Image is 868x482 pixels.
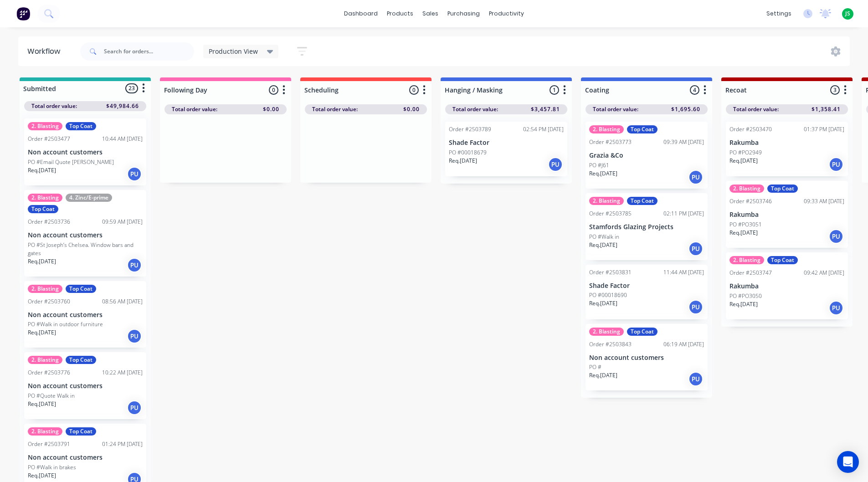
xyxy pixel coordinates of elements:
div: 10:44 AM [DATE] [102,135,143,143]
div: PU [127,329,142,344]
span: $0.00 [403,105,420,113]
div: 2. Blasting [729,256,764,264]
div: 2. Blasting [589,328,624,336]
input: Search for orders... [104,42,194,61]
div: 2. BlastingTop CoatOrder #250374709:42 AM [DATE]RakumbaPO #PO3050Req.[DATE]PU [726,252,848,319]
p: PO #Walk in brakes [28,463,76,472]
div: Order #2503760 [28,297,70,306]
p: Rakumba [729,282,844,290]
div: 4. Zinc/E-prime [66,194,112,202]
span: $0.00 [263,105,279,113]
p: PO #Email Quote [PERSON_NAME] [28,158,114,166]
div: 2. Blasting [28,285,62,293]
div: 2. Blasting [589,125,624,133]
div: Order #250347001:37 PM [DATE]RakumbaPO #PO2949Req.[DATE]PU [726,122,848,176]
div: Top Coat [627,328,657,336]
p: Shade Factor [449,139,564,147]
div: 06:19 AM [DATE] [663,340,704,349]
div: sales [418,7,443,21]
p: Rakumba [729,139,844,147]
p: PO #00018690 [589,291,627,299]
div: 01:24 PM [DATE] [102,440,143,448]
div: Order #2503746 [729,197,772,205]
div: Top Coat [627,125,657,133]
p: PO #PO3050 [729,292,762,300]
span: $1,695.60 [671,105,700,113]
p: Non account customers [28,149,143,156]
div: 09:42 AM [DATE] [804,269,844,277]
div: Order #2503789 [449,125,491,133]
p: PO #PO3051 [729,220,762,229]
span: Production View [209,46,258,56]
div: products [382,7,418,21]
div: PU [829,301,843,315]
p: PO #Walk in [589,233,619,241]
p: Non account customers [28,382,143,390]
div: 2. BlastingTop CoatOrder #250378502:11 PM [DATE]Stamfords Glazing ProjectsPO #Walk inReq.[DATE]PU [586,193,708,260]
div: PU [548,157,563,172]
div: Top Coat [66,356,96,364]
div: 02:11 PM [DATE] [663,210,704,218]
div: PU [127,167,142,181]
span: JS [845,10,850,18]
p: Req. [DATE] [28,166,56,174]
p: Req. [DATE] [729,157,758,165]
div: Top Coat [66,427,96,436]
div: Order #250383111:44 AM [DATE]Shade FactorPO #00018690Req.[DATE]PU [586,265,708,319]
p: Req. [DATE] [28,328,56,337]
div: 01:37 PM [DATE] [804,125,844,133]
p: PO #PO2949 [729,149,762,157]
div: Order #2503470 [729,125,772,133]
div: 2. Blasting [28,427,62,436]
p: Non account customers [28,311,143,319]
div: PU [829,229,843,244]
div: PU [688,300,703,314]
div: Order #2503477 [28,135,70,143]
div: 02:54 PM [DATE] [523,125,564,133]
div: 2. Blasting [28,122,62,130]
div: Workflow [27,46,65,57]
div: Open Intercom Messenger [837,451,859,473]
span: Total order value: [593,105,638,113]
div: Top Coat [28,205,58,213]
div: 2. BlastingTop CoatOrder #250376008:56 AM [DATE]Non account customersPO #Walk in outdoor furnitur... [24,281,146,348]
span: $49,984.66 [106,102,139,110]
p: Req. [DATE] [729,229,758,237]
p: Non account customers [28,454,143,461]
div: 11:44 AM [DATE] [663,268,704,277]
div: 09:39 AM [DATE] [663,138,704,146]
div: 2. Blasting4. Zinc/E-primeTop CoatOrder #250373609:59 AM [DATE]Non account customersPO #St Joseph... [24,190,146,277]
div: purchasing [443,7,484,21]
p: Req. [DATE] [589,169,617,178]
div: Order #2503776 [28,369,70,377]
div: 2. Blasting [28,356,62,364]
span: Total order value: [312,105,358,113]
span: Total order value: [31,102,77,110]
p: Shade Factor [589,282,704,290]
div: settings [762,7,796,21]
p: Req. [DATE] [28,400,56,408]
p: Req. [DATE] [589,371,617,379]
p: Req. [DATE] [589,241,617,249]
div: Order #2503843 [589,340,632,349]
span: Total order value: [452,105,498,113]
div: Top Coat [767,256,798,264]
p: PO #Quote Walk in [28,392,75,400]
div: 08:56 AM [DATE] [102,297,143,306]
p: Non account customers [28,231,143,239]
div: 2. BlastingTop CoatOrder #250384306:19 AM [DATE]Non account customersPO #Req.[DATE]PU [586,324,708,391]
p: Non account customers [589,354,704,362]
div: 09:33 AM [DATE] [804,197,844,205]
div: Order #250378902:54 PM [DATE]Shade FactorPO #00018679Req.[DATE]PU [445,122,567,176]
div: 2. BlastingTop CoatOrder #250377610:22 AM [DATE]Non account customersPO #Quote Walk inReq.[DATE]PU [24,352,146,419]
p: PO #St Joseph’s Chelsea. Window bars and gates [28,241,143,257]
div: 2. Blasting [729,185,764,193]
p: Grazia &Co [589,152,704,159]
div: PU [688,372,703,386]
span: $3,457.81 [531,105,560,113]
div: Order #2503773 [589,138,632,146]
p: Req. [DATE] [28,257,56,266]
span: $1,358.41 [812,105,841,113]
div: Order #2503831 [589,268,632,277]
div: Top Coat [767,185,798,193]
